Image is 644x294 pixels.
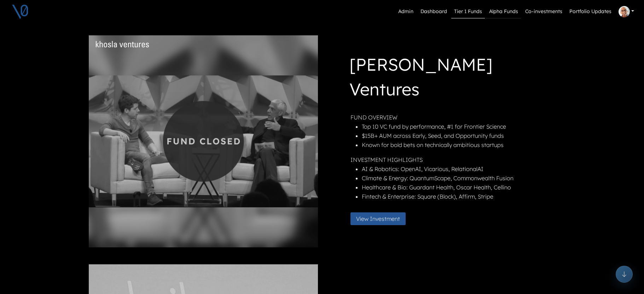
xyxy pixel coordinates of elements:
[350,212,406,225] button: View Investment
[350,113,554,122] p: FUND OVERVIEW
[418,5,450,18] a: Dashboard
[451,5,485,18] a: Tier 1 Funds
[362,140,554,149] li: Known for bold bets on technically ambitious startups
[349,52,554,104] h1: [PERSON_NAME] Ventures
[11,3,29,20] img: V0 logo
[395,5,416,18] a: Admin
[522,5,565,18] a: Co-investments
[362,192,554,201] li: Fintech & Enterprise: Square (Block), Affirm, Stripe
[567,5,614,18] a: Portfolio Updates
[362,122,554,131] li: Top 10 VC fund by performance, #1 for Frontier Science
[486,5,521,18] a: Alpha Funds
[362,131,554,140] li: $15B+ AUM across Early, Seed, and Opportunity funds
[96,41,149,47] img: Fund Logo
[350,214,411,222] a: View Investment
[362,164,554,174] li: AI & Robotics: OpenAI, Vicarious, RelationalAI
[619,6,630,17] img: Profile
[362,183,554,192] li: Healthcare & Bio: Guardant Health, Oscar Health, Cellino
[350,155,554,164] p: INVESTMENT HIGHLIGHTS
[89,35,318,247] img: khosla-closed.png
[362,174,554,183] li: Climate & Energy: QuantumScape, Commonwealth Fusion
